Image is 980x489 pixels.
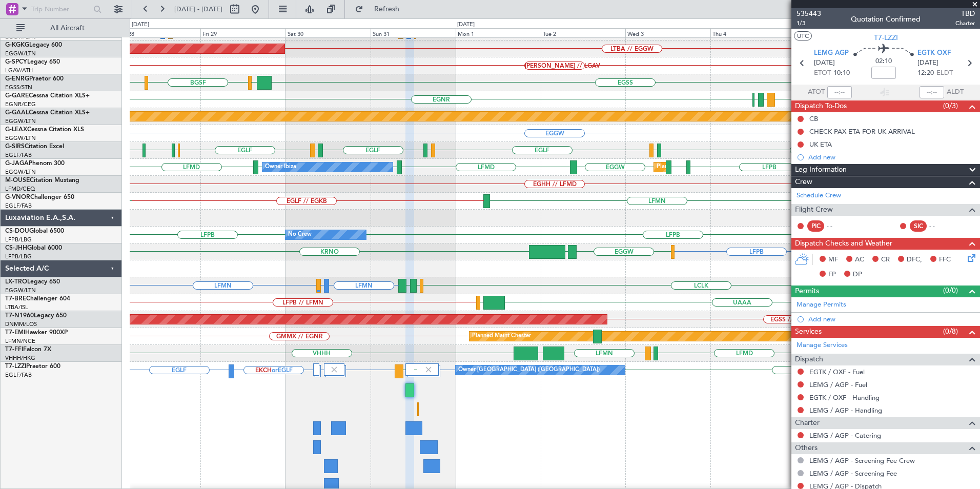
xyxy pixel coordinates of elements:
div: [DATE] [132,21,149,29]
div: Planned Maint Chester [472,329,531,344]
a: T7-N1960Legacy 650 [5,313,67,319]
a: Schedule Crew [797,191,841,201]
div: Fri 29 [200,28,285,37]
a: CS-DOUGlobal 6500 [5,228,64,234]
a: G-KGKGLegacy 600 [5,42,62,48]
a: Manage Services [797,340,848,351]
a: CS-JHHGlobal 6000 [5,245,62,251]
span: Leg Information [795,164,847,176]
span: Dispatch [795,354,823,365]
span: [DATE] [917,58,938,68]
span: All Aircraft [27,25,108,32]
a: EGTK / OXF - Fuel [809,368,865,376]
span: (0/0) [943,285,958,296]
span: Refresh [365,6,409,13]
span: T7-N1960 [5,313,34,319]
a: EGGW/LTN [5,168,36,176]
a: G-ENRGPraetor 600 [5,76,64,82]
span: Dispatch To-Dos [795,100,847,112]
span: DP [853,270,862,280]
span: 1/3 [797,19,821,28]
span: Crew [795,176,812,188]
span: G-VNOR [5,194,30,200]
a: G-SIRSCitation Excel [5,144,64,150]
span: FFC [939,255,951,265]
span: CR [881,255,890,265]
a: G-VNORChallenger 650 [5,194,74,200]
span: G-SPCY [5,59,27,65]
img: gray-close.svg [330,365,339,374]
a: LGAV/ATH [5,67,33,74]
span: ETOT [814,68,831,78]
span: LX-TRO [5,279,27,285]
span: CS-DOU [5,228,29,234]
span: 10:10 [833,68,850,78]
div: CHECK PAX ETA FOR UK ARRIVAL [809,127,915,136]
a: T7-EMIHawker 900XP [5,330,68,336]
a: EGGW/LTN [5,134,36,142]
span: TBD [955,8,975,19]
span: Permits [795,286,819,297]
a: LFMD/CEQ [5,185,35,193]
a: EGGW/LTN [5,50,36,57]
a: DNMM/LOS [5,320,37,328]
span: G-ENRG [5,76,29,82]
a: T7-BREChallenger 604 [5,296,70,302]
div: Sat 30 [285,28,371,37]
span: T7-BRE [5,296,26,302]
div: SIC [910,220,927,232]
div: Thu 4 [710,28,795,37]
a: LEMG / AGP - Fuel [809,380,867,389]
span: G-LEAX [5,127,27,133]
span: G-SIRS [5,144,25,150]
span: T7-FFI [5,347,23,353]
span: 02:10 [875,56,892,67]
div: Mon 1 [456,28,541,37]
div: [DATE] [457,21,475,29]
span: LEMG AGP [814,48,849,58]
span: DFC, [907,255,922,265]
img: gray-close.svg [424,365,433,374]
div: CB [809,114,818,123]
div: Quotation Confirmed [851,14,921,25]
div: Owner Ibiza [265,159,296,175]
div: Add new [808,153,975,161]
span: Dispatch Checks and Weather [795,238,892,250]
span: G-KGKG [5,42,29,48]
a: T7-LZZIPraetor 600 [5,363,60,370]
span: ALDT [947,87,964,97]
span: G-GARE [5,93,29,99]
a: LEMG / AGP - Catering [809,431,881,440]
span: G-GAAL [5,110,29,116]
a: G-GARECessna Citation XLS+ [5,93,90,99]
button: All Aircraft [11,20,111,36]
a: EGLF/FAB [5,202,32,210]
span: G-JAGA [5,160,29,167]
div: Wed 3 [625,28,710,37]
a: G-SPCYLegacy 650 [5,59,60,65]
span: T7-LZZI [5,363,26,370]
a: EGNR/CEG [5,100,36,108]
span: CS-JHH [5,245,27,251]
span: AC [855,255,864,265]
a: EGSS/STN [5,84,32,91]
span: EGTK OXF [917,48,951,58]
span: M-OUSE [5,177,30,184]
a: LFPB/LBG [5,253,32,260]
div: No Crew [288,227,312,242]
a: EGLF/FAB [5,371,32,379]
div: - - [929,221,952,231]
span: 535443 [797,8,821,19]
div: - - [827,221,850,231]
a: LEMG / AGP - Handling [809,406,882,415]
a: EGGW/LTN [5,117,36,125]
a: Manage Permits [797,300,846,310]
span: Services [795,326,822,338]
a: G-GAALCessna Citation XLS+ [5,110,90,116]
span: Charter [795,417,820,429]
span: MF [828,255,838,265]
span: [DATE] [814,58,835,68]
div: Planned Maint [GEOGRAPHIC_DATA] ([GEOGRAPHIC_DATA]) [657,159,818,175]
a: T7-FFIFalcon 7X [5,347,51,353]
input: --:-- [827,86,852,98]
